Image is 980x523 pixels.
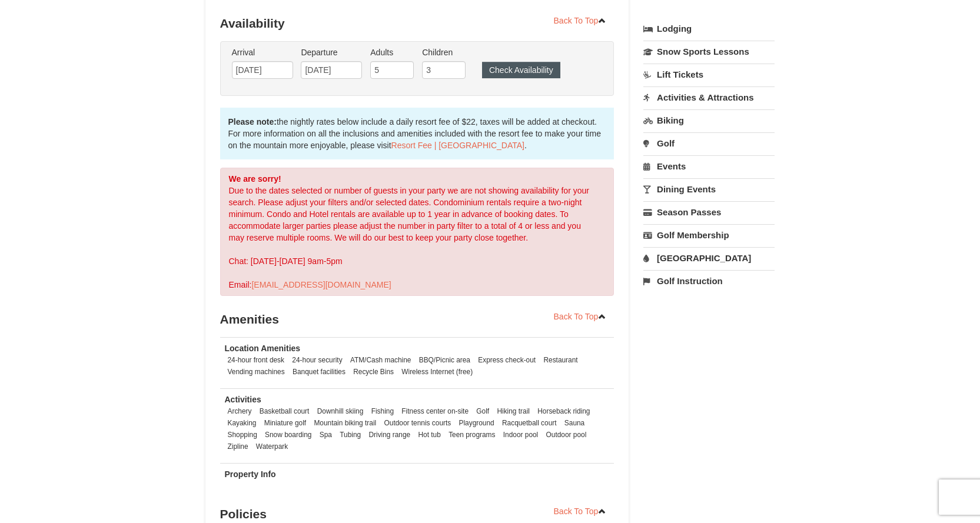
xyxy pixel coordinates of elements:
[643,86,775,108] a: Activities & Attractions
[261,417,309,429] li: Miniature golf
[350,366,397,378] li: Recycle Bins
[225,366,288,378] li: Vending machines
[546,502,614,520] a: Back To Top
[257,405,313,417] li: Basketball court
[311,417,379,429] li: Mountain biking trail
[391,141,524,150] a: Resort Fee | [GEOGRAPHIC_DATA]
[473,405,492,417] li: Golf
[415,429,443,441] li: Hot tub
[446,429,498,441] li: Teen programs
[232,46,293,58] label: Arrival
[381,417,454,429] li: Outdoor tennis courts
[289,354,345,366] li: 24-hour security
[370,46,414,58] label: Adults
[225,344,301,353] strong: Location Amenities
[422,46,466,58] label: Children
[220,168,614,296] div: Due to the dates selected or number of guests in your party we are not showing availability for y...
[317,429,335,441] li: Spa
[225,354,288,366] li: 24-hour front desk
[301,46,362,58] label: Departure
[456,417,497,429] li: Playground
[225,429,260,441] li: Shopping
[643,270,775,292] a: Golf Instruction
[643,41,775,62] a: Snow Sports Lessons
[475,354,539,366] li: Express check-out
[225,395,261,404] strong: Activities
[368,405,397,417] li: Fishing
[546,12,614,29] a: Back To Top
[225,469,276,479] strong: Property Info
[643,201,775,223] a: Season Passes
[643,109,775,131] a: Biking
[562,417,587,429] li: Sauna
[225,417,260,429] li: Kayaking
[337,429,364,441] li: Tubing
[220,12,614,35] h3: Availability
[540,354,580,366] li: Restaurant
[314,405,367,417] li: Downhill skiing
[262,429,314,441] li: Snow boarding
[398,366,476,378] li: Wireless Internet (free)
[220,308,614,331] h3: Amenities
[500,429,542,441] li: Indoor pool
[494,405,533,417] li: Hiking trail
[482,62,560,78] button: Check Availability
[253,441,291,452] li: Waterpark
[398,405,471,417] li: Fitness center on-site
[499,417,560,429] li: Racquetball court
[220,108,614,159] div: the nightly rates below include a daily resort fee of $22, taxes will be added at checkout. For m...
[546,308,614,325] a: Back To Top
[643,132,775,154] a: Golf
[643,155,775,177] a: Events
[251,280,391,289] a: [EMAIL_ADDRESS][DOMAIN_NAME]
[225,405,255,417] li: Archery
[229,174,281,184] strong: We are sorry!
[643,247,775,269] a: [GEOGRAPHIC_DATA]
[543,429,590,441] li: Outdoor pool
[643,18,775,39] a: Lodging
[225,441,251,452] li: Zipline
[228,117,277,126] strong: Please note:
[290,366,348,378] li: Banquet facilities
[416,354,473,366] li: BBQ/Picnic area
[534,405,593,417] li: Horseback riding
[643,178,775,200] a: Dining Events
[643,64,775,85] a: Lift Tickets
[347,354,414,366] li: ATM/Cash machine
[643,224,775,246] a: Golf Membership
[366,429,413,441] li: Driving range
